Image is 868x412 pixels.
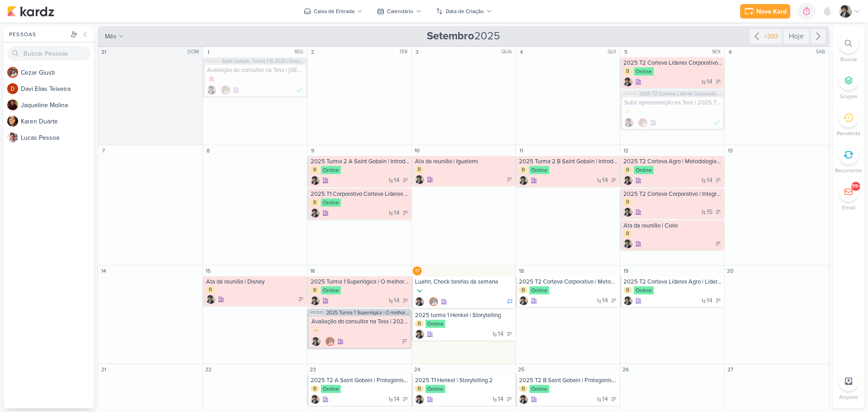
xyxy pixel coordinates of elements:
div: 2 [308,47,317,57]
div: A Fazer [401,338,408,345]
div: 31 [99,47,108,57]
div: 2025 T2 B Saint Gobain | Protagonismo e alta performance [519,377,618,384]
div: B [311,287,319,294]
div: Criador(a): Pedro Luahn Simões [623,77,632,86]
div: 2025 Turma 2 A Saint Gobain | Introdução ao projeto de Estágio [311,158,410,165]
div: Criador(a): Pedro Luahn Simões [415,395,424,404]
img: Pedro Luahn Simões [519,395,528,404]
div: Criador(a): Pedro Luahn Simões [623,208,632,217]
div: Colaboradores: Cezar Giusti [636,118,647,127]
div: Criador(a): Pedro Luahn Simões [415,330,424,339]
span: 14 [707,298,712,304]
div: 2025 T2 Corteva Corporativo | Integração [623,190,722,198]
div: Criador(a): Pedro Luahn Simões [311,395,320,404]
div: L u c a s P e s s o a [21,133,94,142]
div: B [623,230,632,237]
div: Criador(a): Pedro Luahn Simões [415,175,424,184]
div: 99+ [852,183,860,190]
div: B [519,385,528,393]
div: Hoje [783,29,809,43]
div: B [519,166,528,174]
img: Cezar Giusti [429,297,438,306]
div: Online [529,286,549,294]
div: A Fazer [402,396,409,403]
div: B [311,166,319,174]
div: A Fazer [402,210,409,216]
div: Novo Kard [756,7,787,16]
span: mês [105,32,117,41]
div: Criador(a): Pedro Luahn Simões [519,176,528,185]
div: A Fazer [715,79,722,85]
span: PS3439 [622,91,637,96]
p: Buscar [840,55,857,63]
div: Online [529,166,549,174]
div: Criador(a): Pedro Luahn Simões [623,296,632,305]
div: Luahn, Check tarefas da semana [415,278,514,285]
img: Pedro Luahn Simões [311,337,321,346]
span: 14 [498,396,504,403]
div: B [519,287,528,294]
span: PS3332 [205,59,220,64]
div: Criador(a): Pedro Luahn Simões [311,296,320,305]
div: A Fazer [611,177,617,184]
img: Pedro Luahn Simões [206,295,215,304]
p: Pendente [837,129,861,137]
div: Online [529,385,549,393]
div: Criador(a): Pedro Luahn Simões [519,296,528,305]
div: 2025 T2 Corteva Líderes Corporativo | Líder Formador [623,59,722,66]
span: 14 [602,177,608,184]
div: Criador(a): Pedro Luahn Simões [415,297,424,306]
div: 4 [517,47,526,57]
div: 6 [726,47,735,57]
img: Pedro Luahn Simões [519,176,528,185]
div: Online [425,320,445,328]
div: 2025 T2 A Saint Gobain | Protagonismo e alta performance [311,377,410,384]
div: Colaboradores: Cezar Giusti [323,337,335,346]
div: 26 [621,365,630,374]
span: 2025 Turma 1 Superlógica | O melhor do Conflito [326,310,410,315]
strong: Setembro [427,29,474,43]
div: A Fazer [402,298,409,304]
img: Pedro Luahn Simões [311,296,320,305]
div: Criador(a): Pedro Luahn Simões [623,176,632,185]
img: Karen Duarte [7,116,18,127]
div: Online [634,286,654,294]
span: Saint Gobain, Turma 1 B 2025 | Encerramento [222,59,305,64]
span: 14 [394,396,400,403]
div: B [415,385,424,393]
img: Jaqueline Molina [7,99,18,110]
span: 14 [707,177,712,184]
div: Ata da reunião | Disney [206,278,305,285]
img: Pedro Luahn Simões [415,395,424,404]
div: 27 [726,365,735,374]
input: Buscar Pessoas [7,46,90,61]
img: Cezar Giusti [325,337,335,346]
span: 14 [602,396,608,403]
img: Pedro Luahn Simões [623,239,632,248]
div: B [415,166,424,173]
div: B [623,199,632,206]
div: Ata da reunião | Cielo [623,222,722,229]
span: 14 [498,331,504,337]
div: Online [425,385,445,393]
img: Pedro Luahn Simões [623,176,632,185]
div: Online [634,166,654,174]
div: Criador(a): Pedro Luahn Simões [206,295,215,304]
div: 9 [308,146,317,155]
div: J a q u e l i n e M o l i n a [21,100,94,110]
div: Online [321,199,341,207]
span: PS3533 [309,310,325,315]
span: 2025 T2 Corteva Líderes Corporativo | Líder Formador [639,91,722,96]
div: 21 [99,365,108,374]
div: Criador(a): Pedro Luahn Simões [311,208,320,218]
div: 8 [204,146,213,155]
img: Pedro Luahn Simões [415,175,424,184]
div: 2025 Turma 1 Superlógica | O melhor do Conflito [311,278,410,285]
img: kardz.app [7,6,54,17]
img: Pedro Luahn Simões [623,77,632,86]
div: QUA [501,48,514,56]
div: B [311,385,319,393]
div: +393 [762,32,780,41]
div: Avaliação do consultor na Tess | Saint Gobain, Turma 1 B 2025 | Encerramento [207,66,304,74]
div: B [623,166,632,174]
